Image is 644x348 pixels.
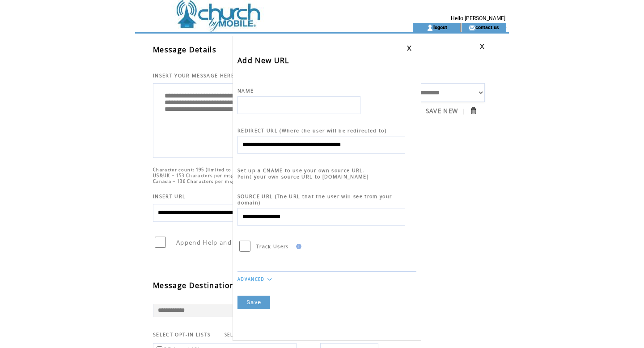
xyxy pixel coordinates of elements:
span: SOURCE URL (The URL that the user will see from your domain) [237,193,392,206]
span: Add New URL [237,55,289,65]
span: Track Users [256,243,289,250]
span: Set up a CNAME to use your own source URL. [237,167,365,174]
a: ADVANCED [237,276,265,282]
span: REDIRECT URL (Where the user will be redirected to) [237,127,386,134]
a: Save [237,296,270,309]
span: Point your own source URL to [DOMAIN_NAME] [237,174,369,180]
img: help.gif [293,244,301,249]
span: NAME [237,88,254,94]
